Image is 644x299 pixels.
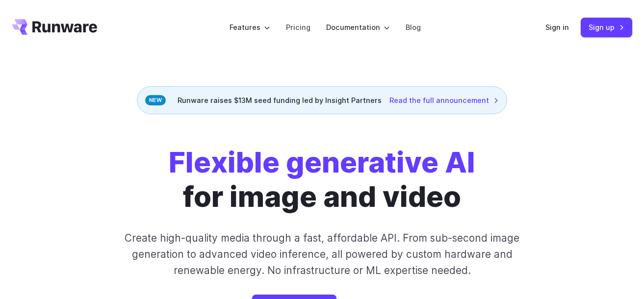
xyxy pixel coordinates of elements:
label: Documentation [326,22,390,33]
a: Sign up [581,18,632,37]
a: Read the full announcement [389,95,499,106]
a: Blog [406,22,421,33]
div: Runware raises $13M seed funding led by Insight Partners [137,86,507,114]
label: Features [230,22,270,33]
a: Pricing [286,22,310,33]
strong: Flexible generative AI [169,145,475,179]
p: Create high-quality media through a fast, affordable API. From sub-second image generation to adv... [124,230,521,279]
h1: for image and video [169,146,475,214]
a: Go to / [12,19,97,35]
a: Sign in [545,22,569,33]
